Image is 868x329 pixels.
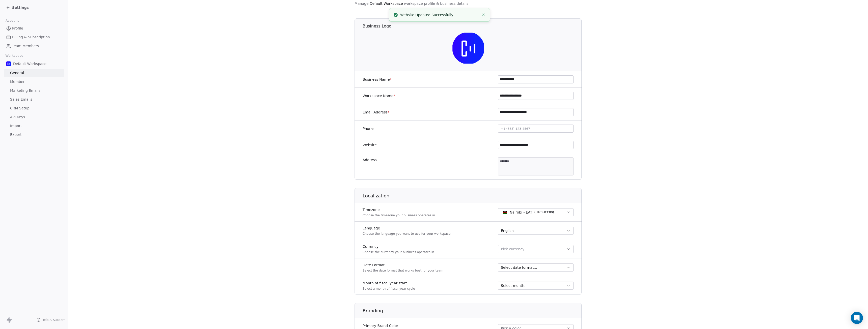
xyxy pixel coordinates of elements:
[363,232,450,236] p: Choose the language you want to use for your workspace
[370,1,403,6] span: Default Workspace
[851,312,863,324] div: Open Intercom Messenger
[4,86,64,95] a: Marketing Emails
[355,1,369,6] span: Manage
[498,245,574,253] button: Pick currency
[363,93,395,98] label: Workspace Name
[363,110,389,115] label: Email Address
[4,113,64,121] a: API Keys
[4,24,64,33] a: Profile
[4,78,64,86] a: Member
[510,210,532,215] span: Nairobi - EAT
[4,122,64,130] a: Import
[363,262,443,267] label: Date Format
[480,12,487,18] button: Close toast
[10,97,32,102] span: Sales Emails
[10,88,40,93] span: Marketing Emails
[37,318,65,322] a: Help & Support
[363,250,434,254] p: Choose the currency your business operates in
[501,127,530,131] span: +1 (555) 123-4567
[363,308,582,314] h1: Branding
[42,318,65,322] span: Help & Support
[4,69,64,77] a: General
[363,142,377,147] label: Website
[363,77,392,82] label: Business Name
[13,61,46,66] span: Default Workspace
[501,247,524,252] span: Pick currency
[3,52,25,59] span: Workspace
[363,323,436,328] label: Primary Brand Color
[363,207,435,212] label: Timezone
[363,226,450,231] label: Language
[6,61,11,66] img: callfluent_ai_logo.png
[10,132,22,137] span: Export
[363,193,582,199] h1: Localization
[363,126,373,131] label: Phone
[12,26,23,31] span: Profile
[498,208,574,216] button: Nairobi - EAT(UTC+03:00)
[501,228,514,233] span: English
[10,123,22,129] span: Import
[363,281,415,286] label: Month of fiscal year start
[363,268,443,273] p: Select the date format that works best for your team
[6,5,29,10] a: Settings
[534,210,554,215] span: ( UTC+03:00 )
[12,5,29,10] span: Settings
[4,42,64,50] a: Team Members
[501,283,528,288] span: Select month...
[363,23,582,29] h1: Business Logo
[400,12,479,18] div: Website Updated Successfully
[10,79,25,84] span: Member
[501,265,537,270] span: Select date format...
[363,287,415,291] p: Select a month of fiscal year cycle
[4,104,64,112] a: CRM Setup
[452,32,484,64] img: callfluent_ai_logo.png
[10,114,25,120] span: API Keys
[12,43,39,49] span: Team Members
[12,35,50,40] span: Billing & Subscription
[363,244,434,249] label: Currency
[498,125,574,133] button: +1 (555) 123-4567
[10,106,30,111] span: CRM Setup
[10,70,24,76] span: General
[363,157,377,162] label: Address
[4,131,64,139] a: Export
[404,1,469,6] span: workspace profile & business details
[4,95,64,104] a: Sales Emails
[3,17,21,24] span: Account
[4,33,64,41] a: Billing & Subscription
[363,213,435,217] p: Choose the timezone your business operates in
